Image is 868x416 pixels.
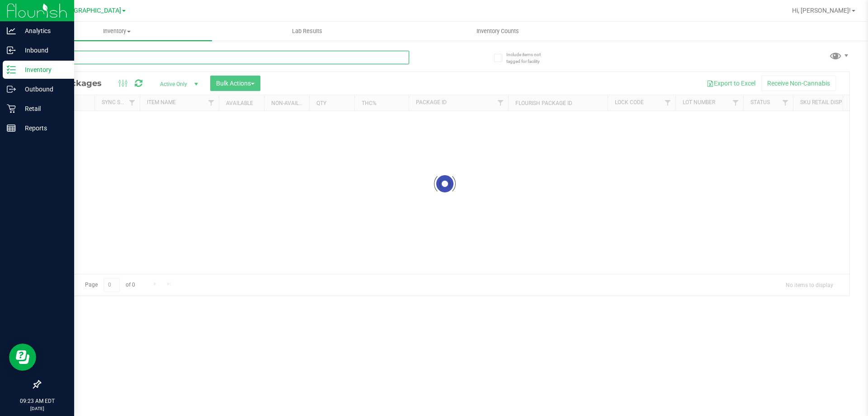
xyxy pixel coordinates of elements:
span: Inventory Counts [464,27,531,35]
a: Lab Results [212,22,402,41]
inline-svg: Outbound [7,85,16,94]
iframe: Resource center [9,344,36,371]
input: Search Package ID, Item Name, SKU, Lot or Part Number... [40,51,409,64]
inline-svg: Analytics [7,26,16,35]
a: Inventory [22,22,212,41]
p: Inbound [16,45,70,56]
p: Inventory [16,64,70,75]
a: Inventory Counts [402,22,593,41]
span: Include items not tagged for facility [506,51,552,65]
inline-svg: Inbound [7,46,16,55]
span: Inventory [22,27,212,35]
p: Analytics [16,25,70,36]
inline-svg: Inventory [7,65,16,74]
inline-svg: Reports [7,124,16,133]
span: Hi, [PERSON_NAME]! [792,7,851,14]
inline-svg: Retail [7,104,16,113]
span: [GEOGRAPHIC_DATA] [59,7,121,14]
p: Retail [16,103,70,114]
p: Outbound [16,84,70,95]
span: Lab Results [280,27,335,35]
p: [DATE] [4,405,70,412]
p: 09:23 AM EDT [4,397,70,405]
p: Reports [16,123,70,134]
